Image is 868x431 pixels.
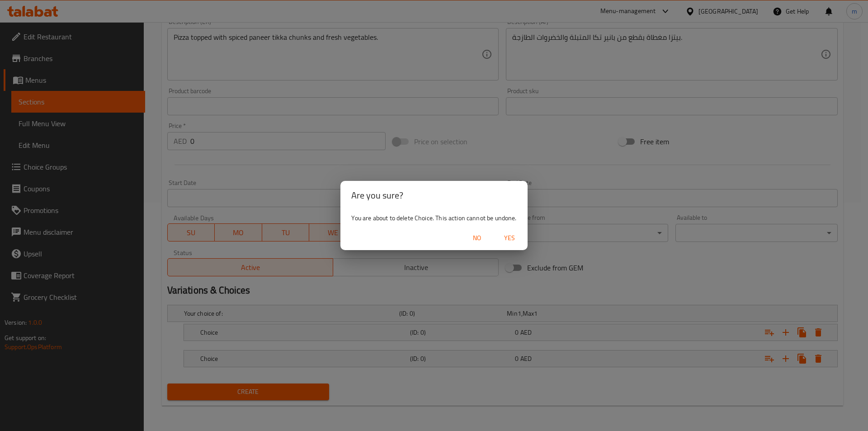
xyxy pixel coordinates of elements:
[466,232,488,244] span: No
[495,230,524,246] button: Yes
[462,230,491,246] button: No
[499,232,520,244] span: Yes
[351,188,516,203] h2: Are you sure?
[340,210,527,226] div: You are about to delete Choice. This action cannot be undone.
